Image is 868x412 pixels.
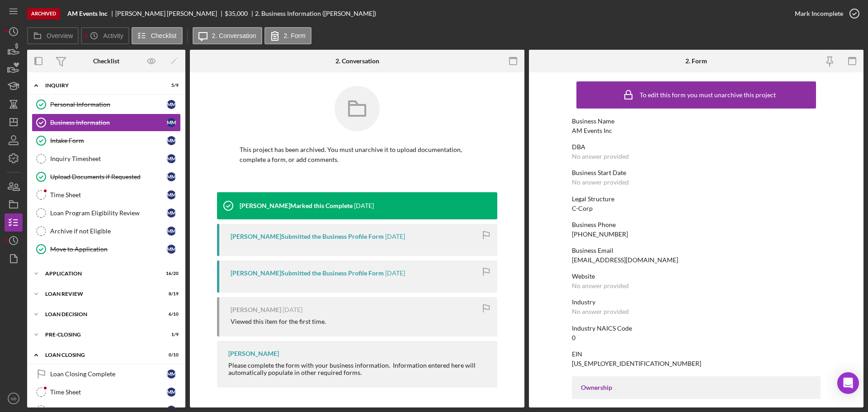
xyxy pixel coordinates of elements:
[132,27,183,44] button: Checklist
[32,240,181,258] a: Move to ApplicationMM
[162,352,179,358] div: 0 / 10
[162,332,179,337] div: 1 / 9
[151,32,177,39] label: Checklist
[572,308,629,315] div: No answer provided
[50,370,167,378] div: Loan Closing Complete
[45,83,156,88] div: Inquiry
[335,57,379,65] div: 2. Conversation
[572,247,821,254] div: Business Email
[167,369,176,379] div: M M
[231,233,384,240] div: [PERSON_NAME] Submitted the Business Profile Form
[167,172,176,181] div: M M
[572,256,678,264] div: [EMAIL_ADDRESS][DOMAIN_NAME]
[225,10,248,17] div: $35,000
[32,168,181,186] a: Upload Documents if RequestedMM
[212,32,256,39] label: 2. Conversation
[50,101,167,108] div: Personal Information
[193,27,262,44] button: 2. Conversation
[162,312,179,317] div: 6 / 10
[231,306,281,313] div: [PERSON_NAME]
[167,118,176,127] div: M M
[240,202,353,209] div: [PERSON_NAME] Marked this Complete
[45,291,156,297] div: Loan Review
[284,32,306,39] label: 2. Form
[786,5,863,23] button: Mark Incomplete
[837,372,859,394] div: Open Intercom Messenger
[167,388,176,397] div: M M
[685,57,707,65] div: 2. Form
[167,227,176,236] div: M M
[240,145,475,165] p: This project has been archived. You must unarchive it to upload documentation, complete a form, o...
[228,350,279,357] div: [PERSON_NAME]
[115,10,225,17] div: [PERSON_NAME] [PERSON_NAME]
[572,195,821,203] div: Legal Structure
[572,127,612,134] div: AM Events Inc
[255,10,376,17] div: 2. Business Information ([PERSON_NAME])
[572,153,629,160] div: No answer provided
[385,270,405,277] time: 2023-06-12 02:26
[32,186,181,204] a: Time SheetMM
[81,27,129,44] button: Activity
[50,137,167,144] div: Intake Form
[231,270,384,277] div: [PERSON_NAME] Submitted the Business Profile Form
[167,154,176,163] div: M M
[45,352,156,358] div: Loan Closing
[45,312,156,317] div: Loan Decision
[572,205,593,212] div: C-Corp
[640,91,776,99] div: To edit this form you must unarchive this project
[162,291,179,297] div: 8 / 19
[45,271,156,276] div: Application
[32,132,181,150] a: Intake FormMM
[27,27,79,44] button: Overview
[50,173,167,180] div: Upload Documents if Requested
[167,190,176,199] div: M M
[67,10,108,17] b: AM Events Inc
[10,396,16,401] text: NB
[47,32,73,39] label: Overview
[572,143,821,151] div: DBA
[50,227,167,235] div: Archive if not Eligible
[283,306,302,313] time: 2023-06-09 13:29
[572,325,821,332] div: Industry NAICS Code
[50,191,167,199] div: Time Sheet
[32,222,181,240] a: Archive if not EligibleMM
[572,298,821,306] div: Industry
[572,334,576,341] div: 0
[572,231,628,238] div: [PHONE_NUMBER]
[167,100,176,109] div: M M
[167,245,176,254] div: M M
[93,57,119,65] div: Checklist
[167,208,176,218] div: M M
[572,360,701,367] div: [US_EMPLOYER_IDENTIFICATION_NUMBER]
[572,179,629,186] div: No answer provided
[50,388,167,396] div: Time Sheet
[162,83,179,88] div: 5 / 9
[385,233,405,240] time: 2023-06-12 02:40
[50,209,167,217] div: Loan Program Eligibility Review
[50,119,167,126] div: Business Information
[50,246,167,253] div: Move to Application
[32,150,181,168] a: Inquiry TimesheetMM
[795,5,843,23] div: Mark Incomplete
[572,118,821,125] div: Business Name
[32,365,181,383] a: Loan Closing CompleteMM
[27,8,60,19] div: Archived
[103,32,123,39] label: Activity
[162,271,179,276] div: 16 / 20
[32,114,181,132] a: Business InformationMM
[264,27,311,44] button: 2. Form
[45,332,156,337] div: Pre-Closing
[572,169,821,176] div: Business Start Date
[32,383,181,401] a: Time SheetMM
[572,221,821,228] div: Business Phone
[5,389,23,407] button: NB
[228,362,488,376] div: Please complete the form with your business information. Information entered here will automatica...
[354,202,374,209] time: 2023-06-22 18:01
[581,384,811,391] div: Ownership
[572,273,821,280] div: Website
[32,95,181,114] a: Personal InformationMM
[572,282,629,289] div: No answer provided
[50,155,167,162] div: Inquiry Timesheet
[167,136,176,145] div: M M
[32,204,181,222] a: Loan Program Eligibility ReviewMM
